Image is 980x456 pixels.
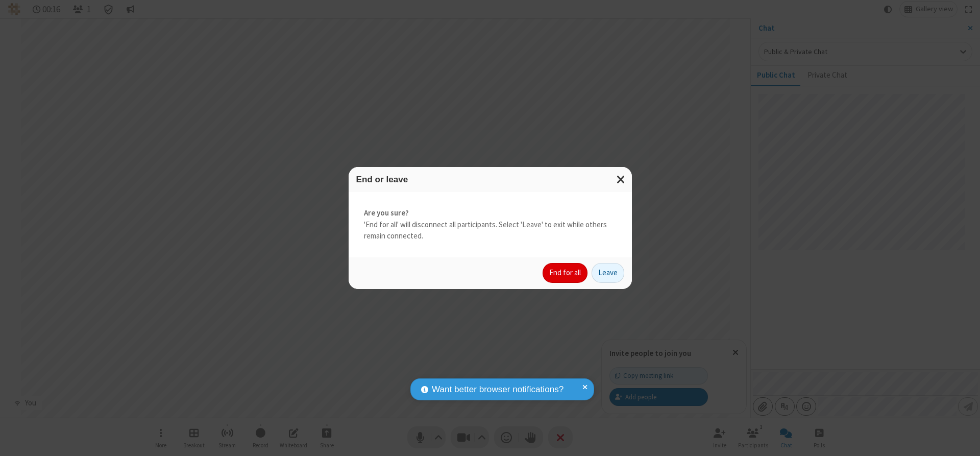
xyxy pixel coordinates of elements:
div: 'End for all' will disconnect all participants. Select 'Leave' to exit while others remain connec... [349,192,632,257]
h3: End or leave [356,175,624,184]
span: Want better browser notifications? [432,383,563,396]
strong: Are you sure? [364,207,617,219]
button: Leave [592,263,624,283]
button: Close modal [610,167,632,192]
button: End for all [543,263,587,283]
